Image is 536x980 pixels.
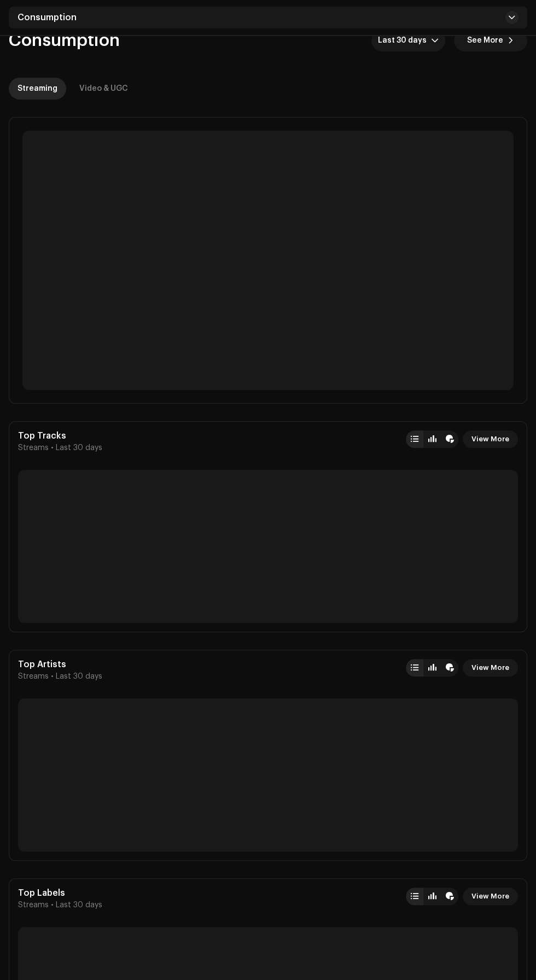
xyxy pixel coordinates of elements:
span: Consumption [18,13,77,22]
div: Streaming [18,78,57,100]
button: View More [463,430,518,448]
span: View More [471,657,509,679]
button: See More [454,30,527,51]
span: Streams [18,444,49,452]
button: View More [463,659,518,676]
div: Top Labels [18,888,102,899]
span: View More [471,885,509,907]
div: dropdown trigger [431,30,439,51]
div: Top Tracks [18,430,102,441]
span: Streams [18,672,49,681]
span: • [51,901,54,909]
div: Top Artists [18,659,102,670]
span: Last 30 days [56,672,102,681]
span: Last 30 days [56,901,102,909]
span: • [51,672,54,681]
button: View More [463,888,518,905]
span: Last 30 days [56,444,102,452]
span: • [51,444,54,452]
span: Last 30 days [378,30,431,51]
span: Streams [18,901,49,909]
div: Video & UGC [79,78,128,100]
span: Consumption [9,32,120,49]
span: View More [471,428,509,450]
span: See More [467,30,503,51]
